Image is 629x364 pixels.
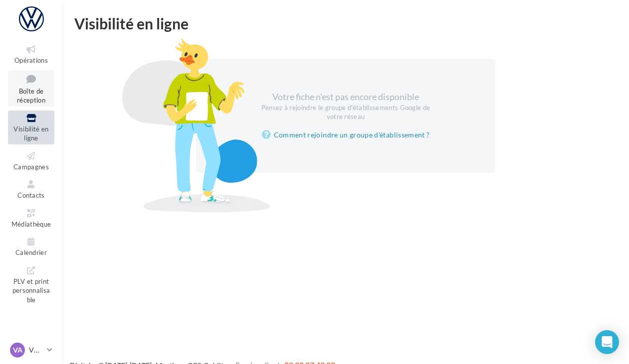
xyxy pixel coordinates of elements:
[8,42,54,66] a: Opérations
[8,206,54,230] a: Médiathèque
[74,16,617,31] div: Visibilité en ligne
[11,220,51,228] span: Médiathèque
[17,191,45,199] span: Contacts
[14,56,48,64] span: Opérations
[8,177,54,201] a: Contacts
[15,248,47,256] span: Calendrier
[17,87,45,105] span: Boîte de réception
[8,70,54,107] a: Boîte de réception
[29,345,43,355] p: VW [GEOGRAPHIC_DATA]
[260,104,431,121] div: Pensez à rejoindre le groupe d'établissements Google de votre réseau
[13,345,22,355] span: VA
[13,125,48,142] span: Visibilité en ligne
[12,275,50,304] span: PLV et print personnalisable
[8,263,54,306] a: PLV et print personnalisable
[8,310,54,353] a: Campagnes DataOnDemand
[8,341,54,360] a: VA VW [GEOGRAPHIC_DATA]
[260,91,431,121] div: Votre fiche n'est pas encore disponible
[595,330,619,354] div: Open Intercom Messenger
[8,234,54,258] a: Calendrier
[13,163,49,171] span: Campagnes
[262,129,430,141] a: Comment rejoindre un groupe d'établissement ?
[8,148,54,173] a: Campagnes
[8,111,54,144] a: Visibilité en ligne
